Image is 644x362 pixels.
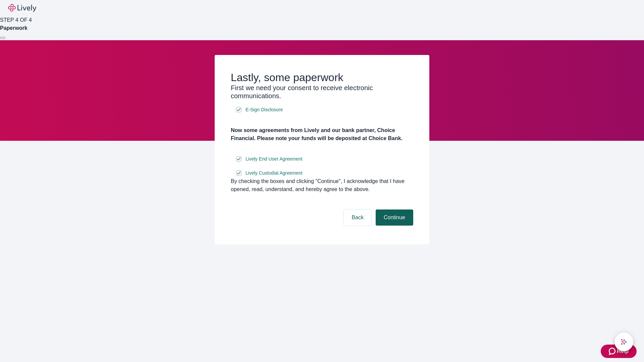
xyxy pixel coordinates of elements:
[231,126,413,142] h4: Now some agreements from Lively and our bank partner, Choice Financial. Please note your funds wi...
[244,106,284,114] a: e-sign disclosure document
[231,177,413,193] div: By checking the boxes and clicking “Continue", I acknowledge that I have opened, read, understand...
[244,155,304,163] a: e-sign disclosure document
[246,170,303,177] span: Lively Custodial Agreement
[246,156,303,163] span: Lively End User Agreement
[231,71,413,84] h2: Lastly, some paperwork
[231,84,413,100] h3: First we need your consent to receive electronic communications.
[244,169,304,177] a: e-sign disclosure document
[8,4,36,12] img: Lively
[246,106,283,113] span: E-Sign Disclosure
[621,339,627,345] svg: Lively AI Assistant
[343,209,372,226] button: Back
[609,347,617,355] svg: Zendesk support icon
[601,345,637,358] button: Zendesk support iconHelp
[617,347,629,355] span: Help
[614,333,633,351] button: chat
[376,209,413,226] button: Continue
